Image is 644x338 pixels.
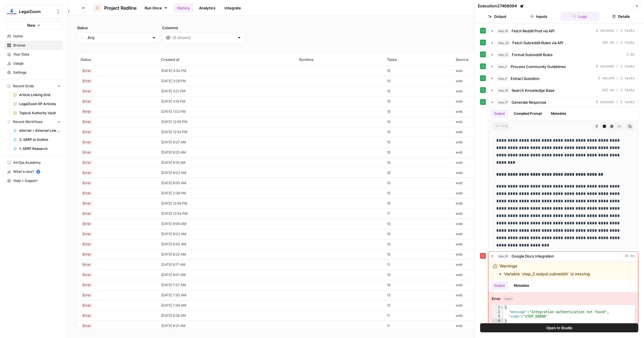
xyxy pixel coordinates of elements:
[10,126,63,135] a: Internal + External Link Addition
[384,86,453,96] td: 10
[221,3,244,12] a: Integrate
[452,290,533,300] td: web
[174,3,193,12] a: History
[384,311,453,321] td: 11
[13,34,61,39] span: Home
[158,260,296,270] td: [DATE] 8:17 AM
[510,109,545,118] button: Compiled Prompt
[80,272,93,277] div: Error
[36,170,40,174] a: 5
[158,66,296,76] td: [DATE] 3:34 PM
[511,76,540,81] span: Extract Question
[452,270,533,280] td: web
[503,296,514,301] span: object
[173,35,235,41] input: (5 shown)
[488,252,638,261] button: 20 ms
[626,52,635,57] span: 3 ms
[19,146,61,151] span: 1. SERP Research
[80,211,93,216] div: Error
[488,38,638,47] button: 282 ms / 1 tasks
[158,53,296,66] th: Created at
[452,178,533,188] td: web
[384,198,453,209] td: 10
[5,82,63,90] button: Recent Grids
[158,219,296,229] td: [DATE] 9:06 AM
[452,300,533,311] td: web
[80,78,93,84] div: Error
[80,89,93,94] div: Error
[384,300,453,311] td: 10
[384,76,453,86] td: 10
[5,158,63,167] a: AirOps Academy
[384,127,453,137] td: 10
[488,50,638,59] button: 3 ms
[158,300,296,311] td: [DATE] 7:46 AM
[19,128,61,133] span: Internal + External Link Addition
[158,249,296,260] td: [DATE] 8:22 AM
[452,321,533,331] td: web
[158,198,296,209] td: [DATE] 12:56 PM
[80,262,93,267] div: Error
[384,321,453,331] td: 11
[384,117,453,127] td: 10
[5,118,63,126] button: Recent Workflows
[80,323,93,328] div: Error
[384,260,453,270] td: 11
[27,22,35,28] span: New
[452,260,533,270] td: web
[492,314,504,319] div: 3
[93,3,136,12] a: Project Redline
[491,281,508,290] button: Output
[452,147,533,158] td: web
[384,107,453,117] td: 10
[19,137,61,142] span: 2. SERP to Outline
[497,88,509,93] span: step_16
[519,12,558,21] button: Inputs
[384,168,453,178] td: 10
[452,280,533,290] td: web
[87,35,149,41] input: Any
[488,98,638,107] button: 9 seconds / 5 tasks
[7,7,17,17] img: LegalZoom Logo
[158,107,296,117] td: [DATE] 1:02 PM
[602,12,641,21] button: Details
[512,52,553,58] span: Format Subreddit Rules
[512,99,546,105] span: Generate Response
[80,252,93,257] div: Error
[158,96,296,107] td: [DATE] 3:18 PM
[158,229,296,239] td: [DATE] 9:02 AM
[512,253,554,259] span: Google Docs Integration
[77,43,635,53] span: (66 records)
[158,188,296,198] td: [DATE] 2:38 PM
[488,26,638,35] button: 4 seconds / 1 tasks
[488,74,638,83] button: 1 second / 1 tasks
[452,229,533,239] td: web
[510,281,532,290] button: Metadata
[512,40,563,46] span: Fetch Subreddit Rules via API
[497,253,509,259] span: step_18
[493,123,510,130] span: string
[384,147,453,158] td: 10
[596,64,635,69] span: 6 seconds / 1 tasks
[80,140,93,145] div: Error
[497,99,509,105] span: step_17
[492,296,500,301] strong: Error
[504,271,590,277] li: Variable `step_2.output.subreddit` is missing
[19,9,53,14] span: LegalZoom
[19,92,61,97] span: Article Linking Grid
[560,12,600,21] button: Logs
[80,119,93,124] div: Error
[80,129,93,135] div: Error
[602,40,635,45] span: 282 ms / 1 tasks
[492,305,504,310] div: 1
[80,201,93,206] div: Error
[511,64,566,69] span: Process Community Guidelines
[596,100,635,105] span: 9 seconds / 5 tasks
[491,109,508,118] button: Output
[452,198,533,209] td: web
[5,50,63,59] a: Your Data
[478,12,517,21] button: Output
[80,99,93,104] div: Error
[480,323,638,332] button: Open In Studio
[13,70,61,75] span: Settings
